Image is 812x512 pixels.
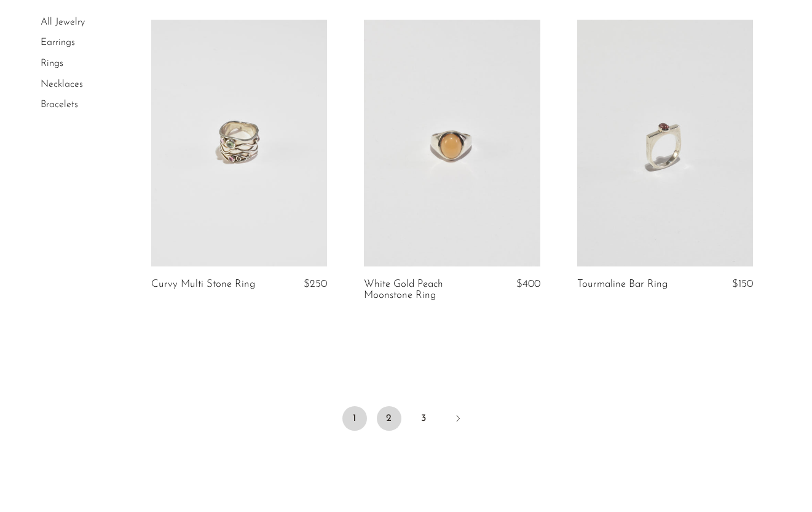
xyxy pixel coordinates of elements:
a: Next [446,406,470,433]
a: White Gold Peach Moonstone Ring [364,279,479,302]
span: $400 [516,279,540,289]
a: Bracelets [41,100,78,110]
a: Earrings [41,38,75,48]
a: 3 [411,406,436,431]
span: $150 [732,279,753,289]
a: Tourmaline Bar Ring [577,279,668,290]
a: Rings [41,58,63,68]
a: Curvy Multi Stone Ring [151,279,255,290]
a: Necklaces [41,79,83,89]
a: 2 [377,406,401,431]
span: $250 [304,279,327,289]
span: 1 [342,406,367,431]
a: All Jewelry [41,17,85,27]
